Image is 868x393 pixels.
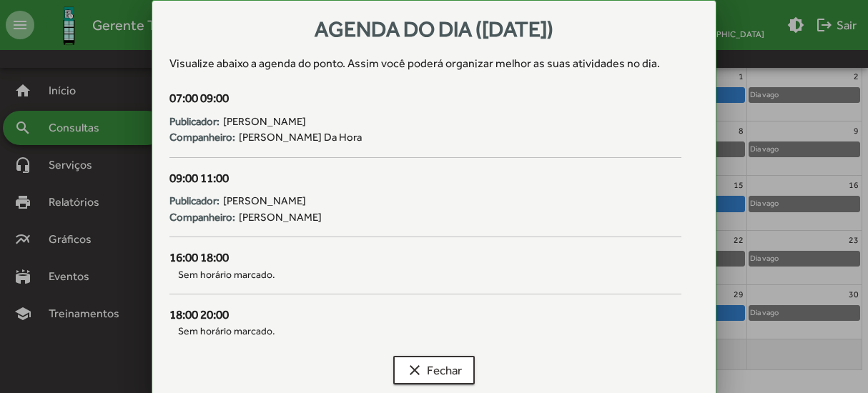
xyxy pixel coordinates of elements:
span: [PERSON_NAME] [223,114,306,130]
span: Sem horário marcado. [169,324,681,339]
span: Agenda do dia ([DATE]) [315,16,553,41]
span: Sem horário marcado. [169,267,681,282]
mat-icon: clear [406,362,423,379]
span: [PERSON_NAME] [223,193,306,209]
span: [PERSON_NAME] [239,209,322,226]
strong: Companheiro: [169,209,235,226]
div: 16:00 18:00 [169,249,681,267]
strong: Publicador: [169,193,220,209]
div: 18:00 20:00 [169,306,681,324]
span: [PERSON_NAME] Da Hora [239,129,362,146]
div: Visualize abaixo a agenda do ponto . Assim você poderá organizar melhor as suas atividades no dia. [169,55,698,72]
button: Fechar [393,356,475,384]
strong: Companheiro: [169,129,235,146]
span: Fechar [406,357,462,383]
div: 09:00 11:00 [169,169,681,188]
div: 07:00 09:00 [169,89,681,108]
strong: Publicador: [169,114,220,130]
